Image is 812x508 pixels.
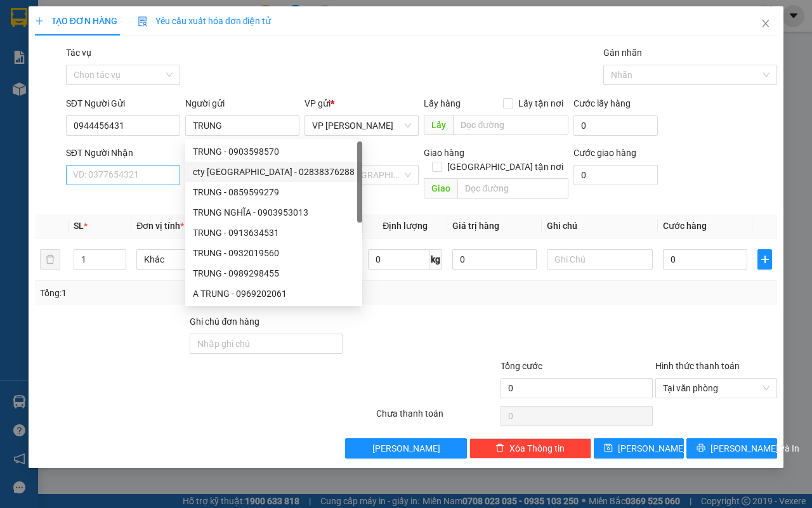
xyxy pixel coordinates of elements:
[710,441,799,455] span: [PERSON_NAME] và In
[138,16,148,27] img: icon
[185,96,299,110] div: Người gửi
[185,223,362,243] div: TRUNG - 0913634531
[383,221,428,231] span: Định lượng
[100,20,171,36] span: Bến xe [GEOGRAPHIC_DATA]
[185,283,362,304] div: A TRUNG - 0969202061
[28,92,77,100] span: 13:39:05 [DATE]
[372,441,440,455] span: [PERSON_NAME]
[663,379,769,398] span: Tại văn phòng
[185,202,362,223] div: TRUNG NGHĨA - 0903953013
[193,145,355,159] div: TRUNG - 0903598570
[424,178,457,199] span: Giao
[144,250,235,269] span: Khác
[452,221,499,231] span: Giá trị hàng
[345,438,467,459] button: [PERSON_NAME]
[40,249,60,270] button: delete
[457,178,568,199] input: Dọc đường
[655,361,740,371] label: Hình thức thanh toán
[100,38,174,54] span: 01 Võ Văn Truyện, KP.1, Phường 2
[190,316,259,327] label: Ghi chú đơn hàng
[424,115,453,135] span: Lấy
[501,361,542,371] span: Tổng cước
[35,16,44,25] span: plus
[429,249,442,270] span: kg
[40,286,315,300] div: Tổng: 1
[185,162,362,182] div: cty trung viet hưng - 02838376288
[547,249,653,270] input: Ghi Chú
[757,249,772,270] button: plus
[66,48,91,58] label: Tác vụ
[138,16,272,26] span: Yêu cầu xuất hóa đơn điện tử
[513,96,568,110] span: Lấy tận nơi
[63,81,133,90] span: VPCT1308250004
[185,263,362,283] div: TRUNG - 0989298455
[304,96,419,110] div: VP gửi
[542,214,658,238] th: Ghi chú
[686,438,777,459] button: printer[PERSON_NAME] và In
[100,7,174,18] strong: ĐỒNG PHƯỚC
[509,441,565,455] span: Xóa Thông tin
[594,438,684,459] button: save[PERSON_NAME]
[35,16,117,26] span: TẠO ĐƠN HÀNG
[604,443,613,453] span: save
[185,243,362,263] div: TRUNG - 0932019560
[375,407,499,429] div: Chưa thanh toán
[758,254,771,264] span: plus
[603,48,642,58] label: Gán nhãn
[193,246,355,260] div: TRUNG - 0932019560
[185,182,362,202] div: TRUNG - 0859599279
[190,334,343,354] input: Ghi chú đơn hàng
[663,221,707,231] span: Cước hàng
[453,115,568,135] input: Dọc đường
[193,205,355,219] div: TRUNG NGHĨA - 0903953013
[66,146,180,160] div: SĐT Người Nhận
[424,98,461,108] span: Lấy hàng
[697,443,705,453] span: printer
[424,148,464,158] span: Giao hàng
[452,249,537,270] input: 0
[4,82,133,89] span: [PERSON_NAME]:
[193,226,355,240] div: TRUNG - 0913634531
[573,115,658,136] input: Cước lấy hàng
[312,116,411,135] span: VP Châu Thành
[618,441,686,455] span: [PERSON_NAME]
[4,92,77,100] span: In ngày:
[193,185,355,199] div: TRUNG - 0859599279
[66,96,180,110] div: SĐT Người Gửi
[74,221,84,231] span: SL
[761,18,771,29] span: close
[185,141,362,162] div: TRUNG - 0903598570
[193,266,355,280] div: TRUNG - 0989298455
[136,221,184,231] span: Đơn vị tính
[193,165,355,179] div: cty [GEOGRAPHIC_DATA] - 02838376288
[469,438,591,459] button: deleteXóa Thông tin
[573,148,636,158] label: Cước giao hàng
[748,6,783,42] button: Close
[442,160,568,174] span: [GEOGRAPHIC_DATA] tận nơi
[100,56,155,64] span: Hotline: 19001152
[34,68,155,79] span: -----------------------------------------
[193,287,355,301] div: A TRUNG - 0969202061
[573,98,631,108] label: Cước lấy hàng
[4,8,61,63] img: logo
[573,165,658,185] input: Cước giao hàng
[495,443,504,453] span: delete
